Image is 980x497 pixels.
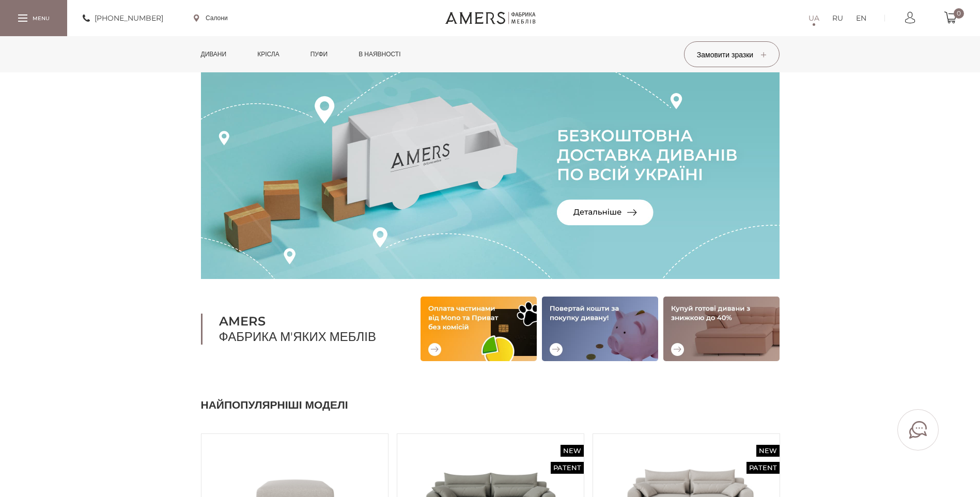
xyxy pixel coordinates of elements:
[808,12,819,24] a: UA
[832,12,843,24] a: RU
[663,297,780,361] img: Купуй готові дивани зі знижкою до 40%
[83,12,163,24] a: [PHONE_NUMBER]
[542,297,658,361] img: Повертай кошти за покупку дивану
[856,12,866,24] a: EN
[421,297,537,361] img: Оплата частинами від Mono та Приват без комісій
[697,50,766,59] span: Замовити зразки
[219,314,395,329] b: AMERS
[746,462,780,474] span: Patent
[193,36,235,72] a: Дивани
[561,445,584,457] span: New
[201,314,395,345] h1: Фабрика м'яких меблів
[303,36,336,72] a: Пуфи
[250,36,287,72] a: Крісла
[351,36,408,72] a: в наявності
[684,41,780,67] button: Замовити зразки
[551,462,584,474] span: Patent
[194,13,228,23] a: Салони
[954,8,964,19] span: 0
[201,397,780,413] h2: Найпопулярніші моделі
[756,445,780,457] span: New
